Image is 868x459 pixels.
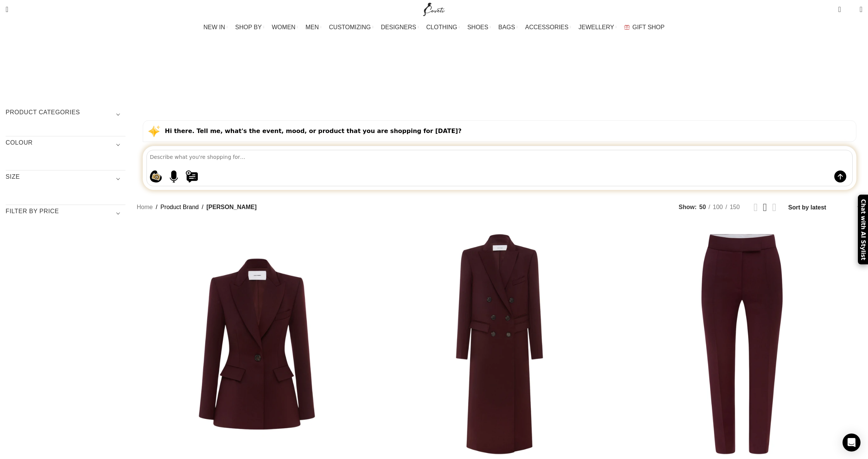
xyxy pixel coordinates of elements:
[847,2,854,17] div: My Wishlist
[2,2,12,17] a: Search
[834,2,844,17] a: 0
[203,20,228,35] a: NEW IN
[467,20,491,35] a: SHOES
[624,20,665,35] a: GIFT SHOP
[843,434,861,452] div: Open Intercom Messenger
[203,24,225,31] span: NEW IN
[426,24,457,31] span: CLOTHING
[632,24,665,31] span: GIFT SHOP
[624,25,630,30] img: GiftBag
[6,108,125,121] h3: Product categories
[578,24,614,31] span: JEWELLERY
[272,24,296,31] span: WOMEN
[498,20,517,35] a: BAGS
[426,20,460,35] a: CLOTHING
[839,4,844,9] span: 0
[421,6,447,12] a: Site logo
[525,20,571,35] a: ACCESSORIES
[848,7,854,13] span: 0
[306,20,321,35] a: MEN
[467,24,488,31] span: SHOES
[6,173,125,185] h3: SIZE
[329,20,373,35] a: CUSTOMIZING
[235,24,262,31] span: SHOP BY
[525,24,569,31] span: ACCESSORIES
[381,20,419,35] a: DESIGNERS
[498,24,515,31] span: BAGS
[6,207,125,220] h3: Filter by price
[272,20,298,35] a: WOMEN
[6,139,125,151] h3: COLOUR
[2,20,866,35] div: Main navigation
[306,24,319,31] span: MEN
[235,20,264,35] a: SHOP BY
[578,20,617,35] a: JEWELLERY
[329,24,371,31] span: CUSTOMIZING
[381,24,416,31] span: DESIGNERS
